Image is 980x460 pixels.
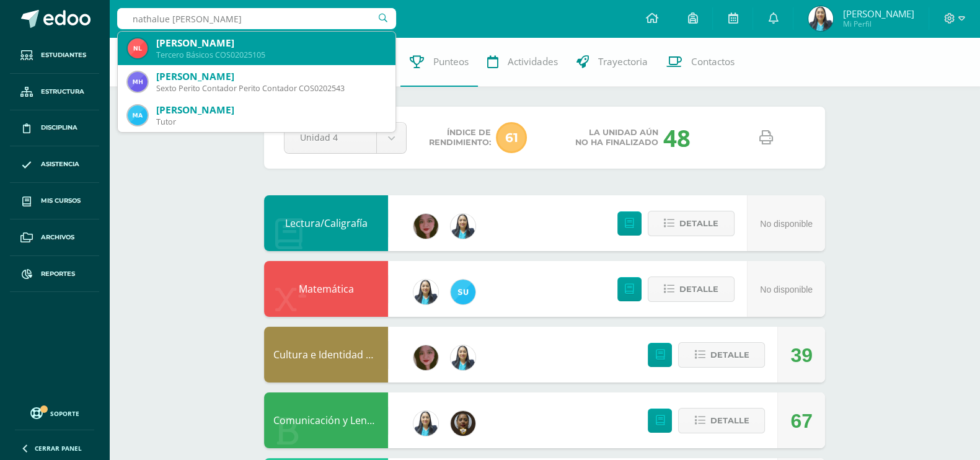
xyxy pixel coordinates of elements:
[842,19,914,29] span: Mi Perfil
[128,105,148,125] img: 82c706bac526d75c66d91afb65c14b8c.png
[691,55,735,68] span: Contactos
[10,146,99,183] a: Asistencia
[679,212,718,235] span: Detalle
[433,55,469,68] span: Punteos
[299,282,354,296] a: Matemática
[400,37,478,87] a: Punteos
[128,72,148,92] img: 3230e26f2ee1bf2d74c405819733a997.png
[790,327,813,383] div: 39
[657,37,744,87] a: Contactos
[842,7,914,20] span: [PERSON_NAME]
[41,87,84,97] span: Estructura
[496,122,527,153] span: 61
[41,123,77,133] span: Disciplina
[41,269,75,279] span: Reportes
[760,219,813,229] span: No disponible
[10,110,99,147] a: Disciplina
[648,276,735,302] button: Detalle
[10,74,99,110] a: Estructura
[575,128,658,148] span: La unidad aún no ha finalizado
[678,342,765,368] button: Detalle
[273,414,392,427] a: Comunicación y Lenguaje
[508,55,558,68] span: Actividades
[117,8,396,29] input: Busca un usuario...
[808,6,833,31] img: dc7d38de1d5b52360c8bb618cee5abea.png
[451,411,475,436] img: 7d52c4293edfc43798a6408b36944102.png
[41,50,86,60] span: Estudiantes
[128,38,148,58] img: 0bd96b76678b5aa360396f1394bde56b.png
[478,37,567,87] a: Actividades
[41,196,81,206] span: Mis cursos
[264,392,388,448] div: Comunicación y Lenguaje
[273,348,391,361] a: Cultura e Identidad Maya
[285,123,406,153] a: Unidad 4
[41,159,79,169] span: Asistencia
[50,409,79,418] span: Soporte
[35,444,82,453] span: Cerrar panel
[679,278,718,301] span: Detalle
[413,214,438,239] img: 76ba8faa5d35b300633ec217a03f91ef.png
[156,70,386,83] div: [PERSON_NAME]
[451,214,475,239] img: 49168807a2b8cca0ef2119beca2bd5ad.png
[15,404,94,421] a: Soporte
[710,343,749,366] span: Detalle
[790,393,813,449] div: 67
[678,408,765,433] button: Detalle
[598,55,648,68] span: Trayectoria
[156,117,386,127] div: Tutor
[710,409,749,432] span: Detalle
[156,83,386,94] div: Sexto Perito Contador Perito Contador COS0202543
[264,327,388,383] div: Cultura e Identidad Maya
[10,256,99,293] a: Reportes
[285,216,368,230] a: Lectura/Caligrafía
[413,345,438,370] img: 76ba8faa5d35b300633ec217a03f91ef.png
[413,280,438,304] img: 49168807a2b8cca0ef2119beca2bd5ad.png
[156,37,386,50] div: [PERSON_NAME]
[451,345,475,370] img: 49168807a2b8cca0ef2119beca2bd5ad.png
[413,411,438,436] img: 49168807a2b8cca0ef2119beca2bd5ad.png
[648,211,735,236] button: Detalle
[156,104,386,117] div: [PERSON_NAME]
[429,128,491,148] span: Índice de Rendimiento:
[264,261,388,317] div: Matemática
[10,37,99,74] a: Estudiantes
[300,123,361,152] span: Unidad 4
[41,232,74,242] span: Archivos
[567,37,657,87] a: Trayectoria
[10,183,99,219] a: Mis cursos
[760,285,813,294] span: No disponible
[156,50,386,60] div: Tercero Básicos COS02025105
[663,122,691,154] div: 48
[10,219,99,256] a: Archivos
[451,280,475,304] img: 14471758ff6613f552bde5ba870308b6.png
[264,195,388,251] div: Lectura/Caligrafía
